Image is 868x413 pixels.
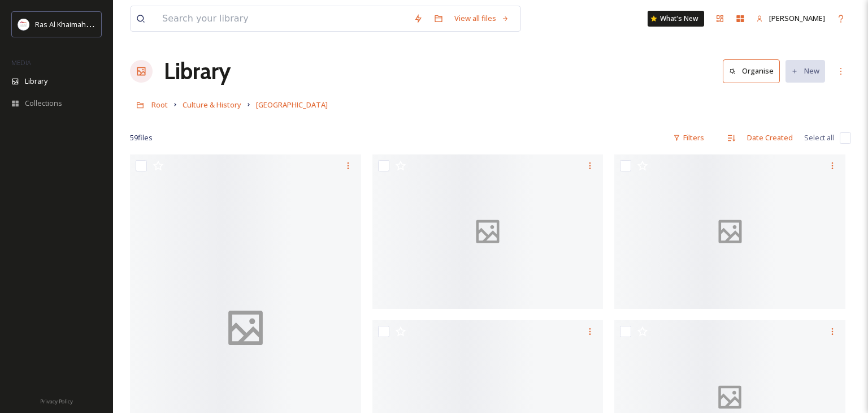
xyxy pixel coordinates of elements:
[785,60,825,82] button: New
[723,59,780,83] button: Organise
[151,100,168,110] span: Root
[25,98,62,109] span: Collections
[256,98,328,111] a: [GEOGRAPHIC_DATA]
[157,6,408,31] input: Search your library
[164,54,231,88] a: Library
[723,59,785,83] a: Organise
[183,100,241,110] span: Culture & History
[183,98,241,111] a: Culture & History
[769,13,825,23] span: [PERSON_NAME]
[750,7,831,29] a: [PERSON_NAME]
[804,132,834,143] span: Select all
[40,398,73,405] span: Privacy Policy
[256,100,328,110] span: [GEOGRAPHIC_DATA]
[151,98,168,111] a: Root
[25,76,47,87] span: Library
[11,58,31,67] span: MEDIA
[449,7,515,29] a: View all files
[648,11,704,27] a: What's New
[40,394,73,407] a: Privacy Policy
[18,19,29,30] img: Logo_RAKTDA_RGB-01.png
[741,127,798,149] div: Date Created
[130,132,153,143] span: 59 file s
[667,127,710,149] div: Filters
[35,19,195,29] span: Ras Al Khaimah Tourism Development Authority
